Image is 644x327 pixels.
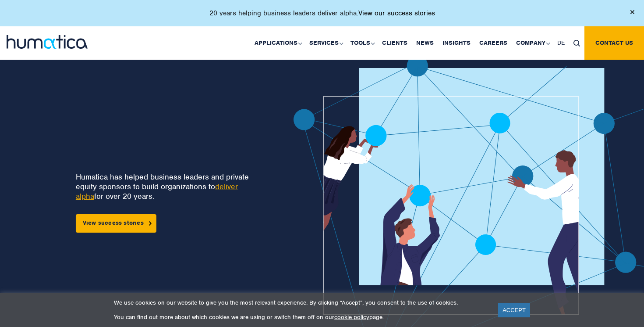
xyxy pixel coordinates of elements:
[438,26,475,60] a: Insights
[114,313,487,321] p: You can find out more about which cookies we are using or switch them off on our page.
[334,313,369,321] a: cookie policy
[250,26,305,60] a: Applications
[412,26,438,60] a: News
[573,40,580,47] img: search_icon
[209,9,435,18] p: 20 years helping business leaders deliver alpha.
[76,172,264,201] p: Humatica has helped business leaders and private equity sponsors to build organizations to for ov...
[305,26,346,60] a: Services
[512,26,553,60] a: Company
[378,26,412,60] a: Clients
[114,299,487,306] p: We use cookies on our website to give you the most relevant experience. By clicking “Accept”, you...
[584,26,644,60] a: Contact us
[76,214,156,233] a: View success stories
[346,26,378,60] a: Tools
[557,39,565,47] span: DE
[76,182,238,201] a: deliver alpha
[7,35,88,49] img: logo
[149,221,152,225] img: arrowicon
[358,9,435,18] a: View our success stories
[498,303,530,317] a: ACCEPT
[475,26,512,60] a: Careers
[553,26,569,60] a: DE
